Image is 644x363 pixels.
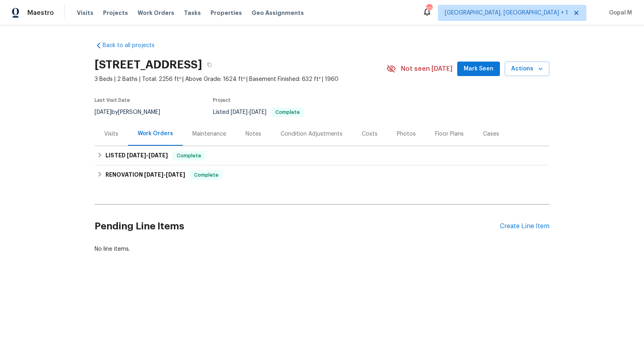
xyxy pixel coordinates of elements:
h2: [STREET_ADDRESS] [95,61,202,69]
span: Projects [103,9,128,17]
span: [DATE] [144,172,163,177]
span: Work Orders [138,9,174,17]
span: Complete [191,171,222,179]
h6: RENOVATION [105,170,185,180]
span: Geo Assignments [252,9,304,17]
span: Gopal M [606,9,632,17]
div: No line items. [95,245,549,253]
div: LISTED [DATE]-[DATE]Complete [95,146,549,165]
div: by [PERSON_NAME] [95,107,170,117]
div: Floor Plans [435,130,464,138]
span: Not seen [DATE] [401,65,452,73]
div: RENOVATION [DATE]-[DATE]Complete [95,165,549,185]
span: - [231,109,266,115]
h6: LISTED [105,151,168,161]
span: 3 Beds | 2 Baths | Total: 2256 ft² | Above Grade: 1624 ft² | Basement Finished: 632 ft² | 1960 [95,75,386,83]
span: [DATE] [231,109,248,115]
span: Complete [272,110,303,115]
span: Listed [213,109,304,115]
div: Cases [483,130,499,138]
div: Maintenance [192,130,226,138]
span: Mark Seen [464,64,493,74]
div: Work Orders [138,130,173,138]
span: Properties [211,9,242,17]
span: Maestro [27,9,54,17]
span: Visits [77,9,93,17]
span: [DATE] [166,172,185,177]
div: 10 [426,5,432,13]
div: Condition Adjustments [281,130,343,138]
span: Project [213,98,231,103]
span: [DATE] [250,109,266,115]
div: Visits [104,130,118,138]
span: Last Visit Date [95,98,130,103]
a: Back to all projects [95,41,172,49]
span: [DATE] [149,153,168,158]
span: [GEOGRAPHIC_DATA], [GEOGRAPHIC_DATA] + 1 [445,9,568,17]
button: Copy Address [202,58,217,72]
span: - [127,153,168,158]
button: Actions [505,62,549,76]
span: Complete [173,152,204,160]
span: - [144,172,185,177]
div: Costs [362,130,378,138]
div: Notes [246,130,261,138]
span: Tasks [184,10,201,16]
span: Actions [511,64,543,74]
div: Create Line Item [500,223,549,230]
h2: Pending Line Items [95,208,500,245]
div: Photos [397,130,416,138]
button: Mark Seen [457,62,500,76]
span: [DATE] [127,153,146,158]
span: [DATE] [95,109,111,115]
